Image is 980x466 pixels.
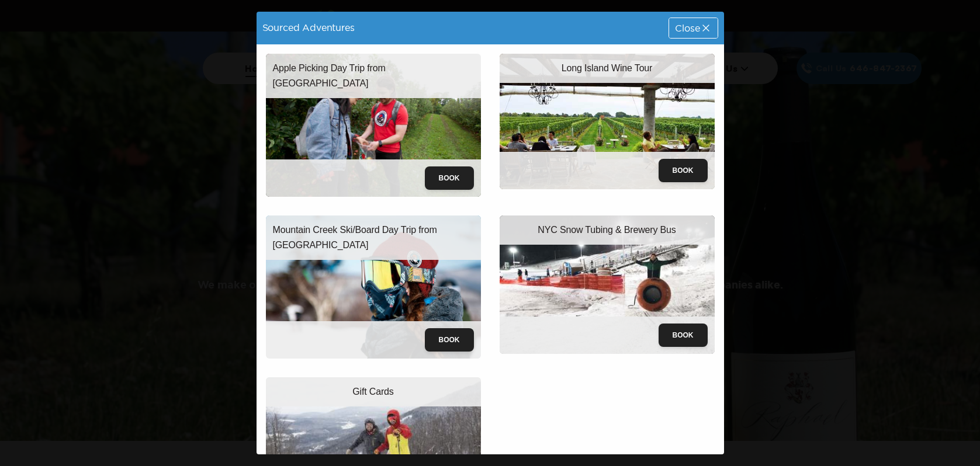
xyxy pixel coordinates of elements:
[352,384,393,399] p: Gift Cards
[257,16,361,39] div: Sourced Adventures
[538,222,676,238] p: NYC Snow Tubing & Brewery Bus
[266,215,481,359] img: mountain-creek-ski-trip.jpeg
[425,166,474,190] button: Book
[500,215,715,354] img: snowtubing-trip.jpeg
[273,61,474,91] p: Apple Picking Day Trip from [GEOGRAPHIC_DATA]
[273,222,474,253] p: Mountain Creek Ski/Board Day Trip from [GEOGRAPHIC_DATA]
[659,324,708,347] button: Book
[659,159,708,182] button: Book
[425,328,474,352] button: Book
[562,61,653,76] p: Long Island Wine Tour
[500,54,715,189] img: wine-tour-trip.jpeg
[675,23,699,33] span: Close
[266,54,481,197] img: apple_picking.jpeg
